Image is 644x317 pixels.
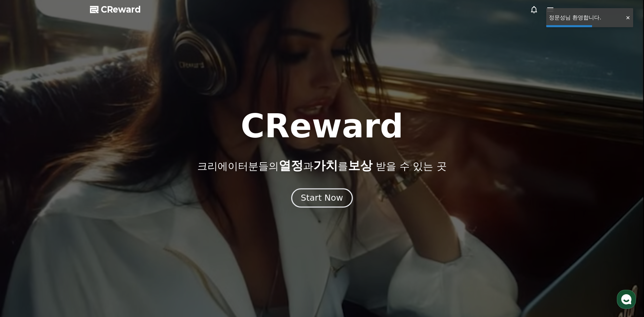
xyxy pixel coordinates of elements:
[45,216,88,233] a: 대화
[2,216,45,233] a: 홈
[90,4,141,15] a: CReward
[62,226,70,232] span: 대화
[197,159,446,172] p: 크리에이터분들의 과 를 받을 수 있는 곳
[105,226,113,231] span: 설정
[241,110,403,143] h1: CReward
[301,192,343,204] div: Start Now
[293,196,351,202] a: Start Now
[279,158,303,172] span: 열정
[21,226,25,231] span: 홈
[348,158,372,172] span: 보상
[101,4,141,15] span: CReward
[88,216,130,233] a: 설정
[291,188,353,208] button: Start Now
[313,158,338,172] span: 가치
